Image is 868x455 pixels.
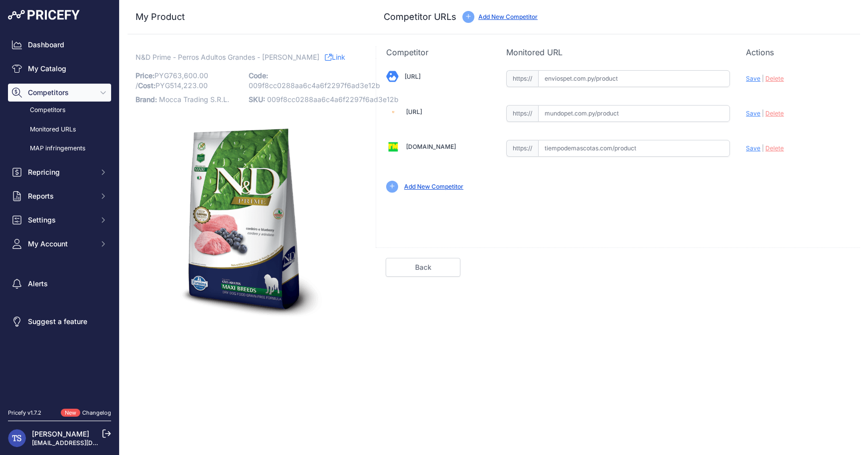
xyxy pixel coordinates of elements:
a: [PERSON_NAME] [32,430,89,438]
a: [DOMAIN_NAME] [406,143,456,150]
input: tiempodemascotas.com/product [538,140,730,157]
span: 514,223.00 [170,81,208,90]
span: Delete [765,110,784,117]
span: https:// [506,70,538,87]
button: Repricing [8,163,111,181]
input: enviospet.com.py/product [538,70,730,87]
span: SKU: [249,95,265,104]
span: Save [746,75,760,82]
a: [URL] [405,73,421,80]
p: PYG [136,69,243,93]
span: https:// [506,105,538,122]
p: Competitor [386,46,490,58]
span: Save [746,110,760,117]
a: Link [325,51,345,63]
a: Add New Competitor [478,13,538,20]
p: Monitored URL [506,46,730,58]
a: Add New Competitor [404,183,463,190]
p: Actions [746,46,850,58]
a: Suggest a feature [8,313,111,331]
a: Competitors [8,102,111,119]
span: Delete [765,144,784,152]
span: Repricing [28,167,93,177]
span: / PYG [136,81,208,90]
a: [URL] [406,108,422,115]
span: Cost: [138,81,155,90]
a: Alerts [8,275,111,293]
span: Reports [28,191,93,201]
span: New [61,409,80,417]
a: Monitored URLs [8,121,111,138]
span: | [762,144,764,152]
button: My Account [8,235,111,253]
a: [EMAIL_ADDRESS][DOMAIN_NAME] [32,439,136,447]
a: Changelog [82,409,111,416]
h3: Competitor URLs [384,10,456,24]
span: | [762,110,764,117]
span: 009f8cc0288aa6c4a6f2297f6ad3e12b [249,81,380,90]
nav: Sidebar [8,36,111,397]
img: Pricefy Logo [8,10,80,20]
span: Competitors [28,88,93,98]
span: Brand: [136,95,157,104]
span: N&D Prime - Perros Adultos Grandes - [PERSON_NAME] [136,51,319,63]
div: Pricefy v1.7.2 [8,409,41,417]
span: Delete [765,75,784,82]
span: My Account [28,239,93,249]
span: Settings [28,215,93,225]
button: Competitors [8,84,111,102]
span: https:// [506,140,538,157]
span: | [762,75,764,82]
a: Back [386,258,460,277]
button: Settings [8,211,111,229]
span: Code: [249,71,268,80]
button: Reports [8,187,111,205]
input: mundopet.com.py/product [538,105,730,122]
span: Price: [136,71,154,80]
a: Dashboard [8,36,111,54]
span: Save [746,144,760,152]
a: My Catalog [8,60,111,78]
h3: My Product [136,10,356,24]
a: MAP infringements [8,140,111,157]
span: Mocca Trading S.R.L. [159,95,229,104]
span: 763,600.00 [169,71,208,80]
span: 009f8cc0288aa6c4a6f2297f6ad3e12b [267,95,399,104]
